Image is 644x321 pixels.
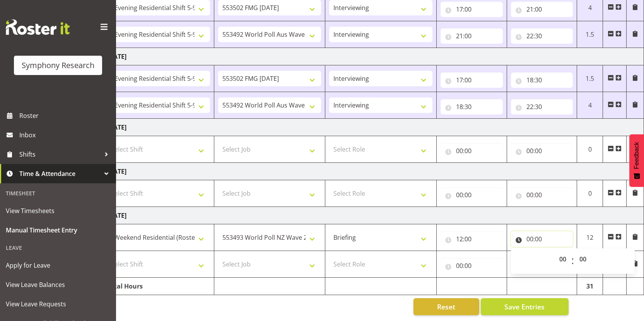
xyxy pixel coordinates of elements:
[2,240,114,256] div: Leave
[103,48,644,65] td: [DATE]
[2,256,114,275] a: Apply for Leave
[103,119,644,136] td: [DATE]
[413,298,479,315] button: Reset
[6,279,110,290] span: View Leave Balances
[2,185,114,201] div: Timesheet
[2,220,114,240] a: Manual Timesheet Entry
[633,142,640,169] span: Feedback
[504,302,545,312] span: Save Entries
[481,298,569,315] button: Save Entries
[6,205,110,217] span: View Timesheets
[2,275,114,294] a: View Leave Balances
[6,298,110,310] span: View Leave Requests
[511,99,573,114] input: Click to select...
[19,168,101,179] span: Time & Attendance
[577,278,603,295] td: 31
[577,92,603,119] td: 4
[103,207,644,224] td: [DATE]
[2,201,114,220] a: View Timesheets
[629,134,644,187] button: Feedback - Show survey
[103,278,214,295] td: Total Hours
[441,187,503,203] input: Click to select...
[577,180,603,207] td: 0
[577,224,603,251] td: 12
[19,149,101,160] span: Shifts
[6,224,110,236] span: Manual Timesheet Entry
[441,72,503,88] input: Click to select...
[22,60,94,71] div: Symphony Research
[511,187,573,203] input: Click to select...
[577,65,603,92] td: 1.5
[19,110,112,121] span: Roster
[441,231,503,247] input: Click to select...
[441,258,503,273] input: Click to select...
[511,2,573,17] input: Click to select...
[19,129,112,141] span: Inbox
[511,28,573,44] input: Click to select...
[577,136,603,163] td: 0
[441,99,503,114] input: Click to select...
[441,2,503,17] input: Click to select...
[511,72,573,88] input: Click to select...
[511,231,573,247] input: Click to select...
[571,251,574,271] span: :
[511,143,573,159] input: Click to select...
[6,19,70,35] img: Rosterit website logo
[441,143,503,159] input: Click to select...
[437,302,455,312] span: Reset
[2,294,114,314] a: View Leave Requests
[577,21,603,48] td: 1.5
[441,28,503,44] input: Click to select...
[6,260,110,271] span: Apply for Leave
[103,163,644,180] td: [DATE]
